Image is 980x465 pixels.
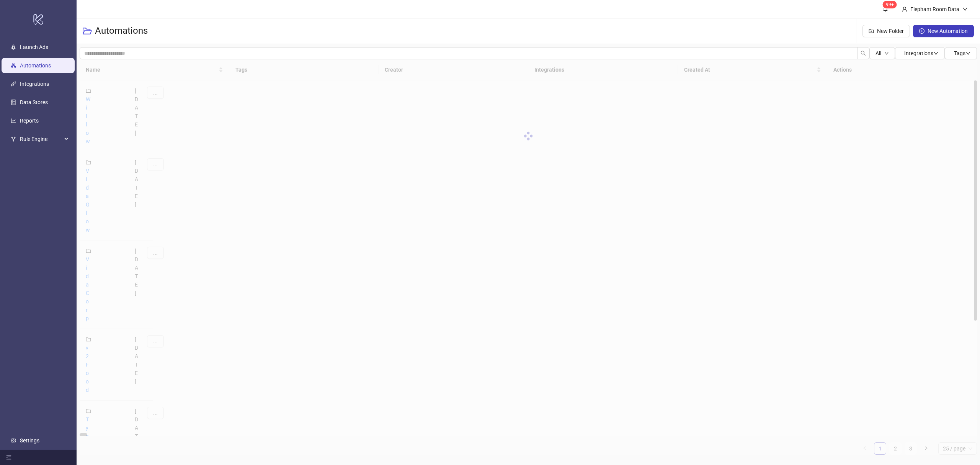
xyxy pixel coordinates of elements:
[20,62,51,69] a: Automations
[913,25,974,37] button: New Automation
[869,28,874,34] span: folder-add
[902,7,907,12] span: user
[933,51,939,56] span: down
[20,99,48,105] a: Data Stores
[20,131,62,147] span: Rule Engine
[904,50,939,56] span: Integrations
[20,81,49,87] a: Integrations
[20,118,39,124] a: Reports
[95,25,148,37] h3: Automations
[883,6,888,11] span: bell
[919,28,924,34] span: plus-circle
[862,25,910,37] button: New Folder
[20,44,48,50] a: Launch Ads
[895,47,945,59] button: Integrationsdown
[11,136,16,142] span: fork
[884,51,889,56] span: down
[954,50,971,56] span: Tags
[877,28,904,34] span: New Folder
[965,51,971,56] span: down
[20,437,39,444] a: Settings
[945,47,977,59] button: Tagsdown
[883,1,897,8] sup: 1578
[907,5,962,13] div: Elephant Room Data
[928,28,968,34] span: New Automation
[83,26,92,36] span: folder-open
[861,51,866,56] span: search
[869,47,895,59] button: Alldown
[6,455,11,460] span: menu-fold
[962,7,968,12] span: down
[875,50,881,56] span: All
